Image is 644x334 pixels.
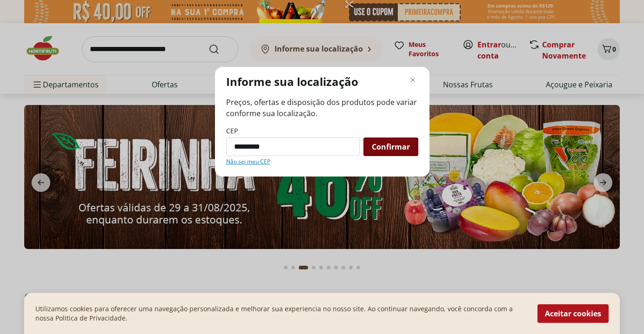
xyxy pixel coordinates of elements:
[226,158,270,165] a: Não sei meu CEP
[372,143,410,151] span: Confirmar
[226,97,418,119] span: Preços, ofertas e disposição dos produtos pode variar conforme sua localização.
[363,138,418,156] button: Confirmar
[35,304,526,323] p: Utilizamos cookies para oferecer uma navegação personalizada e melhorar sua experiencia no nosso ...
[226,126,238,136] label: CEP
[226,74,358,89] p: Informe sua localização
[215,67,429,177] div: Modal de regionalização
[407,74,418,85] button: Fechar modal de regionalização
[537,304,609,323] button: Aceitar cookies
